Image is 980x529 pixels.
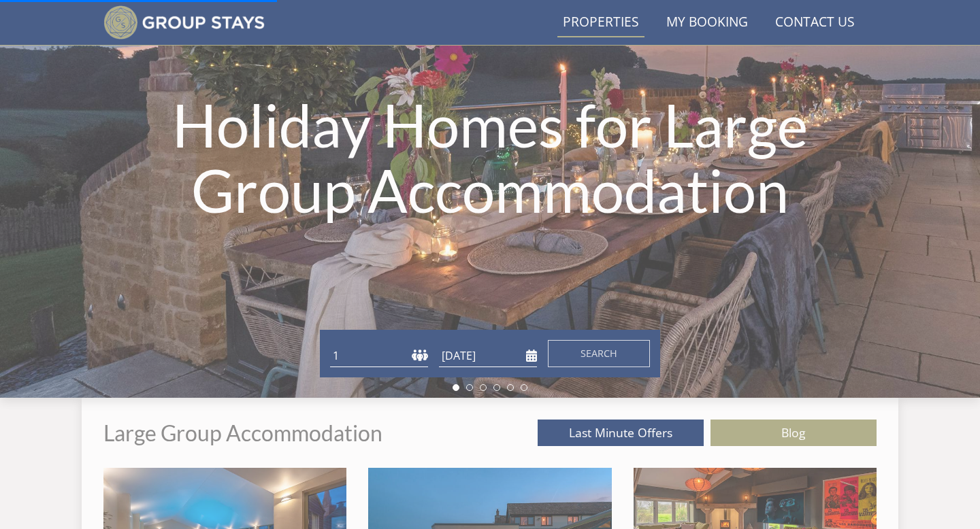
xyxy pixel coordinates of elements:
a: Contact Us [770,7,860,38]
input: Arrival Date [439,345,537,367]
a: Last Minute Offers [538,420,704,446]
button: Search [548,340,650,367]
a: Properties [557,7,644,38]
a: Blog [710,420,877,446]
img: Group Stays [103,5,265,39]
a: My Booking [661,7,753,38]
span: Search [581,347,617,360]
h1: Large Group Accommodation [103,421,382,445]
h1: Holiday Homes for Large Group Accommodation [147,65,833,249]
